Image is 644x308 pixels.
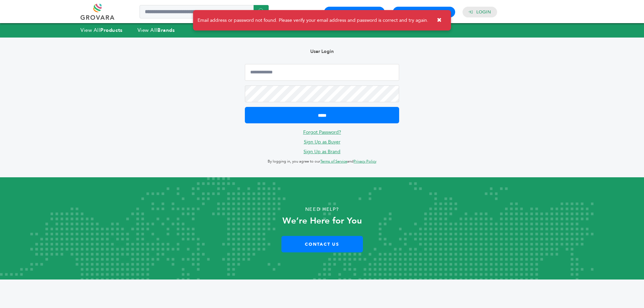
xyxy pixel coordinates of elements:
input: Search a product or brand... [140,5,269,18]
strong: Products [100,27,122,34]
a: Sign Up as Brand [304,148,340,155]
a: Sign Up as Buyer [304,139,340,145]
a: Login [476,9,491,15]
a: Terms of Service [320,159,347,164]
button: ✖ [432,13,447,27]
a: Brand Registration [399,9,449,15]
b: User Login [310,48,334,55]
a: View AllBrands [138,27,175,34]
p: By logging in, you agree to our and [245,158,399,166]
span: Email address or password not found. Please verify your email address and password is correct and... [198,17,428,24]
p: Need Help? [32,204,612,214]
input: Password [245,85,399,102]
input: Email Address [245,64,399,81]
strong: We’re Here for You [282,215,362,227]
a: Privacy Policy [354,159,376,164]
a: View AllProducts [80,27,123,34]
a: Buyer Registration [330,9,379,15]
a: Forgot Password? [303,129,341,135]
a: Contact Us [281,236,363,252]
strong: Brands [157,27,175,34]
